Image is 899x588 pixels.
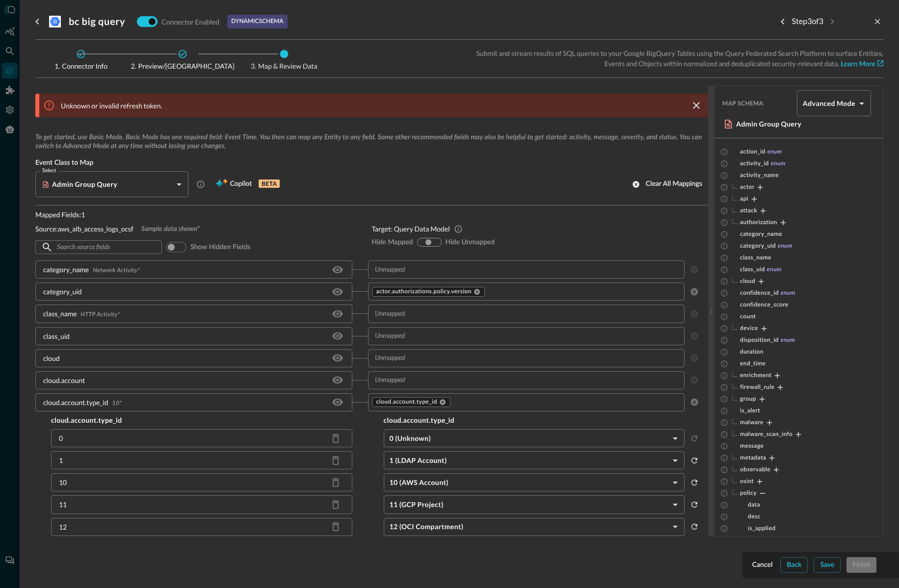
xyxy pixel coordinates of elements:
[242,63,326,70] span: Map & Review Data
[766,452,778,464] button: Expand
[43,375,85,385] p: cloud.account
[736,119,801,129] h5: Admin Group Query
[740,160,769,168] span: activity_id
[61,101,162,111] p: Unknown or invalid refresh token.
[775,14,791,29] button: Previous step
[39,63,123,70] span: Connector Info
[738,195,748,203] span: api
[93,268,140,274] span: Network Activity *
[738,207,757,215] span: attack
[59,522,67,532] p: 12
[29,14,45,29] button: go back
[688,453,700,468] button: reset selected values
[35,158,708,167] span: Event Class to Map
[328,475,344,490] button: Delete source field
[740,301,789,309] span: confidence_score
[738,383,774,391] span: firewall_rule
[131,63,234,70] span: Preview/[GEOGRAPHIC_DATA]
[738,219,777,227] span: authorization
[738,325,758,332] span: device
[755,276,767,287] button: Expand
[740,242,776,250] span: category_uid
[371,374,681,386] input: Unmapped
[690,100,702,111] button: clear message banner
[196,180,205,189] svg: Admin Group Query events report information about administrative groups.
[688,497,700,512] button: reset selected values
[688,286,700,298] button: clear selected values
[43,353,60,363] p: cloud
[738,489,757,497] span: policy
[738,478,754,486] span: osint
[446,238,495,247] span: Hide Unmapped
[161,17,219,27] p: Connector Enabled
[777,217,789,229] button: Expand
[740,407,760,415] span: is_alert
[372,238,413,247] span: Hide Mapped
[764,417,775,429] button: Expand
[738,419,764,427] span: malware
[372,397,450,407] div: cloud.account.type_id
[328,453,344,468] button: Delete source field
[390,522,669,532] h5: 12 (OCI Compartment)
[841,61,883,68] a: Learn More
[43,308,77,319] p: class_name
[59,455,63,465] p: 1
[740,230,782,238] span: category_name
[778,242,793,250] span: enum
[646,178,702,190] div: Clear all mappings
[460,48,883,70] p: Submit and stream results of SQL queries to your Google BigQuery Tables using the Query Federated...
[688,475,700,490] button: reset selected values
[740,348,764,356] span: duration
[740,289,779,297] span: confidence_id
[231,17,283,26] p: dynamic schema
[748,513,761,521] span: desc
[390,478,669,487] h5: 10 (AWS Account)
[738,431,793,438] span: malware_scan_info
[43,286,82,297] p: category_uid
[141,225,200,233] span: Sample data shown*
[368,415,701,425] h5: cloud.account.type_id
[771,160,786,168] span: enum
[748,525,775,533] span: is_applied
[738,278,755,285] span: cloud
[688,519,700,535] button: reset selected values
[740,254,771,262] span: class_name
[209,177,286,192] button: CopilotBETA
[738,372,771,380] span: enrichment
[757,487,768,499] button: Collapse
[330,262,345,278] button: Hide/Show source field
[230,178,252,190] span: Copilot
[52,179,117,189] h5: Admin Group Query
[767,266,782,274] span: enum
[371,330,681,342] input: Unmapped
[738,466,770,474] span: observable
[371,352,681,364] input: Unmapped
[740,313,756,321] span: count
[390,500,669,510] h5: 11 (GCP Project)
[738,454,766,462] span: metadata
[390,456,669,465] h5: 1 (LDAP Account)
[770,464,782,476] button: Expand
[748,501,760,509] span: data
[754,181,766,193] button: Expand
[59,499,67,510] p: 11
[787,559,801,571] div: Back
[328,431,344,446] button: Delete source field
[35,415,368,425] h5: cloud.account.type_id
[417,238,442,247] div: show-all
[740,148,766,156] span: action_id
[81,312,120,318] span: HTTP Activity *
[390,434,669,443] h5: 0 (Unknown)
[820,559,834,571] div: Save
[43,264,89,275] p: category_name
[754,476,766,487] button: Expand
[330,394,345,410] button: Hide/Show source field
[49,16,61,27] svg: Google BigQuery
[190,243,250,252] span: Show hidden fields
[376,398,437,406] span: cloud.account.type_id
[43,331,70,341] p: class_uid
[330,328,345,344] button: Hide/Show source field
[756,393,768,405] button: Expand
[738,395,756,403] span: group
[757,205,769,217] button: Expand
